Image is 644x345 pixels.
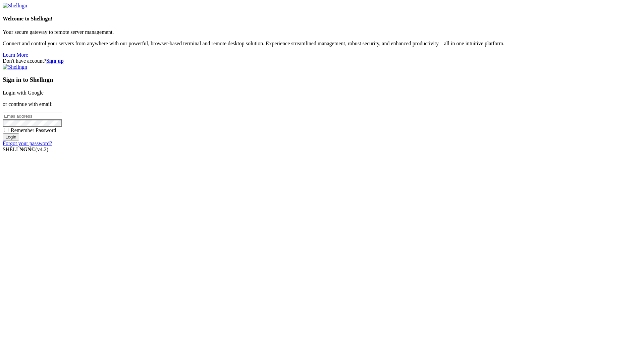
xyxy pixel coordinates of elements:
a: Learn More [3,52,28,58]
b: NGN [19,147,32,152]
a: Login with Google [3,90,44,96]
h4: Welcome to Shellngn! [3,16,641,22]
img: Shellngn [3,3,27,9]
span: SHELL © [3,147,48,152]
a: Sign up [46,58,64,64]
input: Remember Password [4,128,8,132]
span: 4.2.0 [36,147,49,152]
img: Shellngn [3,64,27,70]
a: Forgot your password? [3,140,52,146]
p: Your secure gateway to remote server management. [3,29,641,35]
p: Connect and control your servers from anywhere with our powerful, browser-based terminal and remo... [3,41,641,47]
span: Remember Password [11,127,56,133]
div: Don't have account? [3,58,641,64]
h3: Sign in to Shellngn [3,76,641,83]
input: Login [3,133,19,140]
input: Email address [3,113,62,120]
p: or continue with email: [3,101,641,107]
